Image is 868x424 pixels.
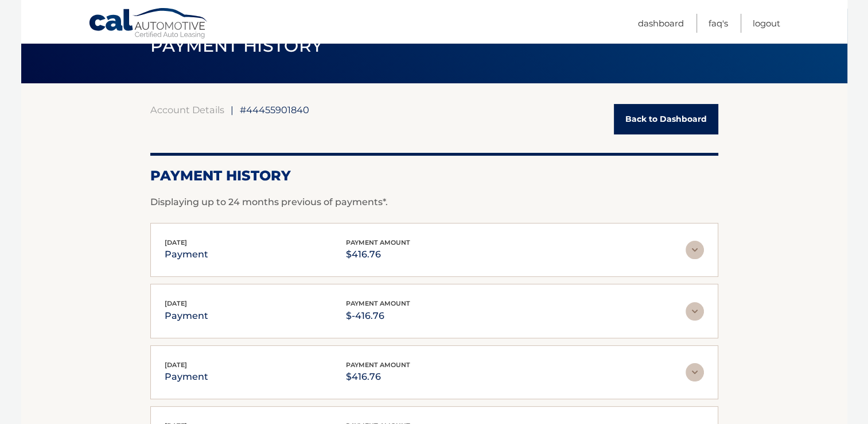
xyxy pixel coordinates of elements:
[686,302,704,321] img: accordion-rest.svg
[150,195,718,209] p: Displaying up to 24 months previous of payments*.
[346,238,410,246] span: payment amount
[165,361,187,369] span: [DATE]
[240,104,309,115] span: #44455901840
[346,361,410,369] span: payment amount
[150,104,224,115] a: Account Details
[614,104,718,134] a: Back to Dashboard
[753,14,780,33] a: Logout
[150,167,718,184] h2: Payment History
[346,246,410,263] p: $416.76
[165,299,187,307] span: [DATE]
[231,104,233,115] span: |
[165,246,208,263] p: payment
[165,238,187,246] span: [DATE]
[686,363,704,381] img: accordion-rest.svg
[638,14,684,33] a: Dashboard
[150,35,323,56] span: PAYMENT HISTORY
[686,241,704,259] img: accordion-rest.svg
[88,7,209,41] a: Cal Automotive
[346,308,410,324] p: $-416.76
[346,369,410,385] p: $416.76
[709,14,728,33] a: FAQ's
[165,308,208,324] p: payment
[346,299,410,307] span: payment amount
[165,369,208,385] p: payment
